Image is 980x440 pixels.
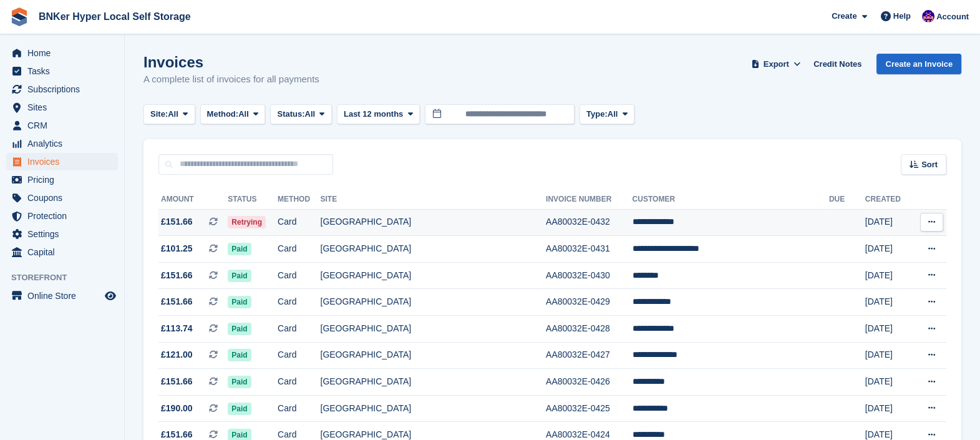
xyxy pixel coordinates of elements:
[278,289,320,316] td: Card
[337,104,420,125] button: Last 12 months
[228,403,251,415] span: Paid
[320,395,546,422] td: [GEOGRAPHIC_DATA]
[6,207,118,225] a: menu
[546,209,633,236] td: AA80032E-0432
[320,209,546,236] td: [GEOGRAPHIC_DATA]
[161,348,193,361] span: £121.00
[27,153,102,170] span: Invoices
[228,216,266,228] span: Retrying
[320,190,546,210] th: Site
[876,54,961,74] a: Create an Invoice
[546,190,633,210] th: Invoice Number
[546,289,633,316] td: AA80032E-0429
[200,104,266,125] button: Method: All
[764,58,789,71] span: Export
[6,287,118,305] a: menu
[608,108,618,120] span: All
[161,295,193,308] span: £151.66
[320,289,546,316] td: [GEOGRAPHIC_DATA]
[228,376,251,388] span: Paid
[6,62,118,80] a: menu
[238,108,249,120] span: All
[168,108,178,120] span: All
[27,287,102,305] span: Online Store
[6,44,118,62] a: menu
[228,270,251,282] span: Paid
[921,159,938,171] span: Sort
[546,262,633,289] td: AA80032E-0430
[320,262,546,289] td: [GEOGRAPHIC_DATA]
[278,395,320,422] td: Card
[143,72,319,87] p: A complete list of invoices for all payments
[865,342,912,369] td: [DATE]
[161,269,193,282] span: £151.66
[161,322,193,335] span: £113.74
[6,171,118,188] a: menu
[158,190,228,210] th: Amount
[228,323,251,335] span: Paid
[6,153,118,170] a: menu
[320,316,546,343] td: [GEOGRAPHIC_DATA]
[27,62,102,80] span: Tasks
[865,369,912,396] td: [DATE]
[150,108,168,120] span: Site:
[546,395,633,422] td: AA80032E-0425
[865,236,912,263] td: [DATE]
[278,262,320,289] td: Card
[6,189,118,207] a: menu
[228,243,251,255] span: Paid
[27,135,102,152] span: Analytics
[27,117,102,134] span: CRM
[103,288,118,303] a: Preview store
[6,225,118,243] a: menu
[580,104,634,125] button: Type: All
[207,108,239,120] span: Method:
[278,209,320,236] td: Card
[27,243,102,261] span: Capital
[277,108,304,120] span: Status:
[320,369,546,396] td: [GEOGRAPHIC_DATA]
[6,243,118,261] a: menu
[161,375,193,388] span: £151.66
[278,369,320,396] td: Card
[865,209,912,236] td: [DATE]
[832,10,856,22] span: Create
[34,6,196,27] a: BNKer Hyper Local Self Storage
[27,171,102,188] span: Pricing
[6,99,118,116] a: menu
[278,342,320,369] td: Card
[27,189,102,207] span: Coupons
[27,99,102,116] span: Sites
[11,271,124,284] span: Storefront
[865,316,912,343] td: [DATE]
[305,108,316,120] span: All
[586,108,608,120] span: Type:
[6,81,118,98] a: menu
[936,11,969,23] span: Account
[546,236,633,263] td: AA80032E-0431
[829,190,865,210] th: Due
[27,81,102,98] span: Subscriptions
[10,7,29,26] img: stora-icon-8386f47178a22dfd0bd8f6a31ec36ba5ce8667c1dd55bd0f319d3a0aa187defe.svg
[143,54,319,71] h1: Invoices
[161,402,193,415] span: £190.00
[865,262,912,289] td: [DATE]
[228,296,251,308] span: Paid
[270,104,331,125] button: Status: All
[27,225,102,243] span: Settings
[161,242,193,255] span: £101.25
[749,54,803,74] button: Export
[546,316,633,343] td: AA80032E-0428
[27,44,102,62] span: Home
[808,54,866,74] a: Credit Notes
[27,207,102,225] span: Protection
[228,190,278,210] th: Status
[865,395,912,422] td: [DATE]
[865,289,912,316] td: [DATE]
[633,190,829,210] th: Customer
[161,215,193,228] span: £151.66
[143,104,195,125] button: Site: All
[546,342,633,369] td: AA80032E-0427
[228,349,251,361] span: Paid
[278,190,320,210] th: Method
